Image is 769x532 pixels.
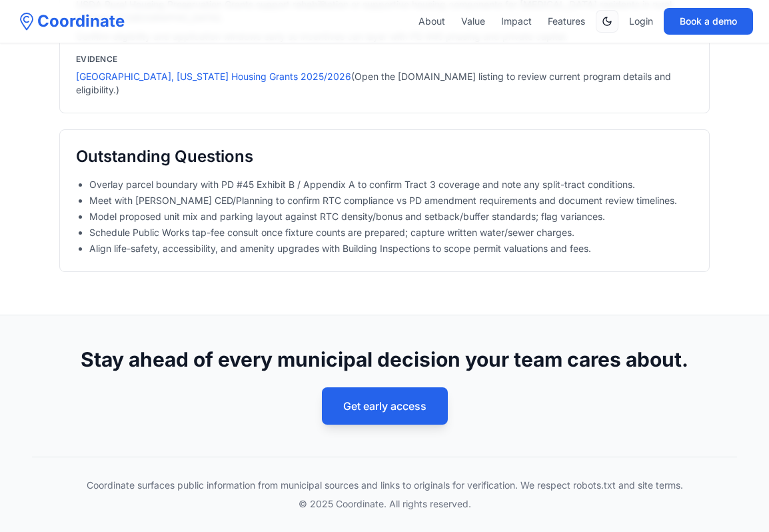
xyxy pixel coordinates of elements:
h2: Stay ahead of every municipal decision your team cares about. [32,347,737,371]
a: Coordinate [16,11,125,32]
a: Value [461,15,485,28]
li: Schedule Public Works tap-fee consult once fixture counts are prepared; capture written water/sew... [89,226,693,239]
li: (Open the [DOMAIN_NAME] listing to review current program details and eligibility.) [76,70,693,97]
button: Switch to dark mode [596,10,618,33]
p: © 2025 Coordinate. All rights reserved. [32,497,737,511]
h4: Evidence [76,54,693,65]
h2: Outstanding Questions [76,146,693,167]
li: Model proposed unit mix and parking layout against RTC density/bonus and setback/buffer standards... [89,210,693,223]
span: Coordinate [37,11,125,32]
img: Coordinate [16,11,37,32]
a: Login [629,15,653,28]
li: Align life-safety, accessibility, and amenity upgrades with Building Inspections to scope permit ... [89,242,693,255]
p: Coordinate surfaces public information from municipal sources and links to originals for verifica... [32,479,737,492]
a: Impact [501,15,532,28]
a: [GEOGRAPHIC_DATA], [US_STATE] Housing Grants 2025/2026 [76,71,351,82]
li: Overlay parcel boundary with PD #45 Exhibit B / Appendix A to confirm Tract 3 coverage and note a... [89,178,693,191]
a: Features [548,15,585,28]
li: Meet with [PERSON_NAME] CED/Planning to confirm RTC compliance vs PD amendment requirements and d... [89,194,693,207]
a: About [418,15,445,28]
button: Book a demo [664,8,753,35]
button: Get early access [322,387,448,425]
